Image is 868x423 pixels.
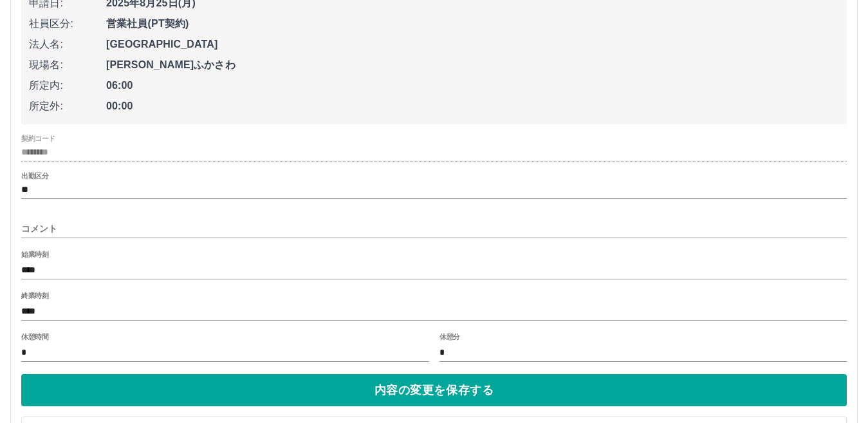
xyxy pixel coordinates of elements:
span: 社員区分: [29,16,106,32]
span: 法人名: [29,37,106,52]
label: 契約コード [21,133,55,143]
label: 終業時刻 [21,291,48,301]
span: 現場名: [29,57,106,73]
span: 06:00 [106,78,839,93]
span: [GEOGRAPHIC_DATA] [106,37,839,52]
span: [PERSON_NAME]ふかさわ [106,57,839,73]
button: 内容の変更を保存する [21,374,847,406]
label: 始業時刻 [21,250,48,259]
span: 所定内: [29,78,106,93]
label: 出勤区分 [21,171,48,180]
label: 休憩時間 [21,332,48,342]
span: 所定外: [29,99,106,114]
span: 00:00 [106,99,839,114]
span: 営業社員(PT契約) [106,16,839,32]
label: 休憩分 [439,332,460,342]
